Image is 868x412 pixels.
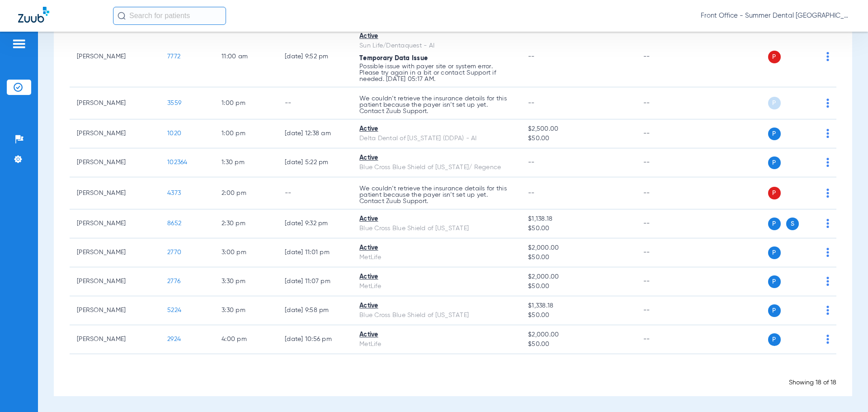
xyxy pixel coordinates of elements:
[806,219,815,228] img: x.svg
[214,267,278,296] td: 3:30 PM
[167,220,181,227] span: 8652
[118,12,126,20] img: Search Icon
[214,148,278,177] td: 1:30 PM
[806,277,815,286] img: x.svg
[826,277,829,286] img: group-dot-blue.svg
[528,214,628,224] span: $1,138.18
[806,189,815,198] img: x.svg
[826,219,829,228] img: group-dot-blue.svg
[528,311,628,320] span: $50.00
[528,282,628,291] span: $50.00
[806,335,815,344] img: x.svg
[826,248,829,257] img: group-dot-blue.svg
[113,7,226,25] input: Search for patients
[167,100,181,106] span: 3559
[528,340,628,349] span: $50.00
[786,218,799,230] span: S
[701,11,850,20] span: Front Office - Summer Dental [GEOGRAPHIC_DATA] | Lumio Dental
[278,119,352,148] td: [DATE] 12:38 AM
[528,100,535,106] span: --
[70,296,160,325] td: [PERSON_NAME]
[70,119,160,148] td: [PERSON_NAME]
[278,148,352,177] td: [DATE] 5:22 PM
[826,129,829,138] img: group-dot-blue.svg
[789,379,836,386] span: Showing 18 of 18
[359,55,428,62] span: Temporary Data Issue
[167,307,181,313] span: 5224
[214,238,278,267] td: 3:00 PM
[278,238,352,267] td: [DATE] 11:01 PM
[167,159,188,166] span: 102364
[768,128,781,140] span: P
[826,52,829,61] img: group-dot-blue.svg
[806,306,815,315] img: x.svg
[636,325,697,354] td: --
[70,267,160,296] td: [PERSON_NAME]
[359,124,514,134] div: Active
[167,53,180,60] span: 7772
[528,253,628,262] span: $50.00
[768,187,781,199] span: P
[806,99,815,108] img: x.svg
[359,95,514,114] p: We couldn’t retrieve the insurance details for this patient because the payer isn’t set up yet. C...
[167,278,180,284] span: 2776
[636,209,697,238] td: --
[636,177,697,209] td: --
[278,209,352,238] td: [DATE] 9:32 PM
[826,158,829,167] img: group-dot-blue.svg
[359,32,514,41] div: Active
[70,209,160,238] td: [PERSON_NAME]
[823,369,868,412] iframe: Chat Widget
[768,304,781,317] span: P
[528,124,628,134] span: $2,500.00
[167,249,181,256] span: 2770
[636,238,697,267] td: --
[167,190,181,196] span: 4373
[12,38,26,49] img: hamburger-icon
[826,306,829,315] img: group-dot-blue.svg
[359,282,514,291] div: MetLife
[167,130,181,137] span: 1020
[18,7,49,23] img: Zuub Logo
[768,97,781,109] span: P
[214,209,278,238] td: 2:30 PM
[636,148,697,177] td: --
[768,218,781,230] span: P
[528,301,628,311] span: $1,338.18
[528,243,628,253] span: $2,000.00
[359,340,514,349] div: MetLife
[359,153,514,163] div: Active
[70,27,160,87] td: [PERSON_NAME]
[806,158,815,167] img: x.svg
[278,267,352,296] td: [DATE] 11:07 PM
[278,87,352,119] td: --
[359,163,514,172] div: Blue Cross Blue Shield of [US_STATE]/ Regence
[768,333,781,346] span: P
[214,325,278,354] td: 4:00 PM
[278,296,352,325] td: [DATE] 9:58 PM
[359,301,514,311] div: Active
[167,336,181,342] span: 2924
[636,27,697,87] td: --
[278,27,352,87] td: [DATE] 9:52 PM
[768,275,781,288] span: P
[214,119,278,148] td: 1:00 PM
[636,119,697,148] td: --
[359,224,514,233] div: Blue Cross Blue Shield of [US_STATE]
[359,243,514,253] div: Active
[826,335,829,344] img: group-dot-blue.svg
[636,296,697,325] td: --
[826,99,829,108] img: group-dot-blue.svg
[359,185,514,204] p: We couldn’t retrieve the insurance details for this patient because the payer isn’t set up yet. C...
[70,177,160,209] td: [PERSON_NAME]
[806,248,815,257] img: x.svg
[359,214,514,224] div: Active
[636,267,697,296] td: --
[70,325,160,354] td: [PERSON_NAME]
[636,87,697,119] td: --
[528,272,628,282] span: $2,000.00
[528,190,535,196] span: --
[214,27,278,87] td: 11:00 AM
[359,63,514,82] p: Possible issue with payer site or system error. Please try again in a bit or contact Support if n...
